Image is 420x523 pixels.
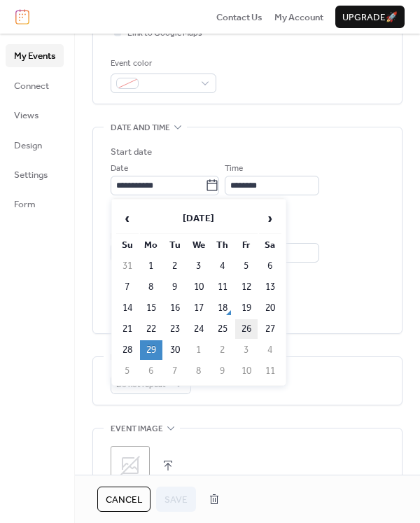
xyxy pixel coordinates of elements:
td: 10 [235,361,258,381]
span: Views [14,109,38,123]
td: 4 [211,256,234,276]
td: 23 [164,319,186,339]
a: Views [6,104,64,126]
span: Date [111,162,128,176]
span: Date and time [111,121,170,135]
th: Su [116,235,139,255]
td: 1 [188,340,210,360]
td: 8 [188,361,210,381]
span: Connect [14,79,49,93]
span: › [260,204,281,232]
td: 18 [211,298,234,318]
td: 27 [259,319,281,339]
span: My Account [274,11,323,25]
span: Link to Google Maps [127,27,202,41]
span: My Events [14,49,55,63]
img: logo [15,9,29,25]
th: Fr [235,235,258,255]
span: Settings [14,168,48,182]
th: We [188,235,210,255]
th: [DATE] [140,204,258,234]
div: ; [111,446,150,485]
td: 14 [116,298,139,318]
td: 3 [235,340,258,360]
a: My Events [6,44,64,67]
td: 24 [188,319,210,339]
td: 26 [235,319,258,339]
span: Design [14,139,42,153]
td: 21 [116,319,139,339]
button: Cancel [97,487,150,512]
td: 7 [164,361,186,381]
td: 20 [259,298,281,318]
th: Tu [164,235,186,255]
td: 5 [235,256,258,276]
td: 11 [259,361,281,381]
span: Contact Us [216,11,262,25]
td: 13 [259,277,281,297]
td: 30 [164,340,186,360]
span: Cancel [106,493,142,507]
th: Th [211,235,234,255]
span: Event image [111,422,163,436]
td: 9 [164,277,186,297]
div: Start date [111,145,152,159]
span: Upgrade 🚀 [342,11,398,25]
td: 2 [211,340,234,360]
span: Form [14,197,36,211]
td: 22 [140,319,162,339]
td: 15 [140,298,162,318]
th: Sa [259,235,281,255]
td: 16 [164,298,186,318]
a: Form [6,193,64,215]
td: 6 [140,361,162,381]
td: 12 [235,277,258,297]
a: Contact Us [216,10,262,24]
td: 1 [140,256,162,276]
td: 7 [116,277,139,297]
td: 9 [211,361,234,381]
button: Upgrade🚀 [335,6,405,28]
td: 17 [188,298,210,318]
td: 3 [188,256,210,276]
td: 10 [188,277,210,297]
a: Settings [6,163,64,186]
span: ‹ [117,204,138,232]
td: 19 [235,298,258,318]
a: Connect [6,74,64,97]
td: 8 [140,277,162,297]
th: Mo [140,235,162,255]
span: Time [225,162,243,176]
td: 4 [259,340,281,360]
td: 2 [164,256,186,276]
td: 5 [116,361,139,381]
td: 11 [211,277,234,297]
td: 28 [116,340,139,360]
a: My Account [274,10,323,24]
div: Event color [111,57,213,71]
a: Design [6,134,64,156]
td: 6 [259,256,281,276]
td: 29 [140,340,162,360]
td: 31 [116,256,139,276]
td: 25 [211,319,234,339]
